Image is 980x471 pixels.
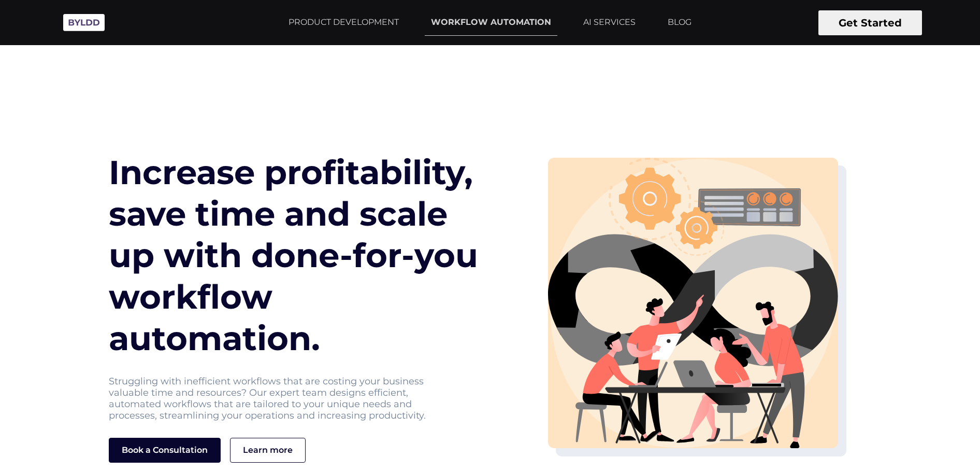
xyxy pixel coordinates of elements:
[425,9,557,36] a: WORKFLOW AUTOMATION
[230,438,306,463] a: Learn more
[109,151,490,359] h1: Increase profitability, save time and scale up with done-for-you workflow automation.
[282,9,405,35] a: PRODUCT DEVELOPMENT
[58,8,110,37] img: Byldd - Product Development Company
[661,9,698,35] a: BLOG
[577,9,642,35] a: AI SERVICES
[548,158,838,448] img: heroimg-svg
[109,438,221,463] button: Book a Consultation
[109,376,452,421] p: Struggling with inefficient workflows that are costing your business valuable time and resources?...
[818,10,922,35] button: Get Started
